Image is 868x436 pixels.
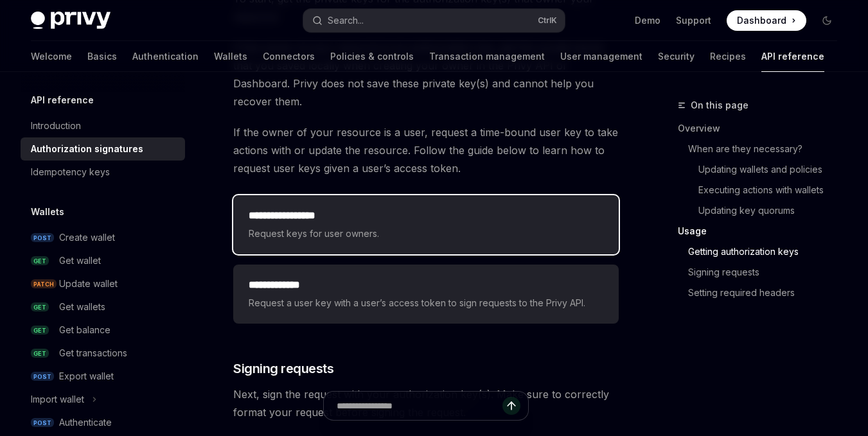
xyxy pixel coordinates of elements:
[233,265,619,324] a: **** **** ***Request a user key with a user’s access token to sign requests to the Privy API.
[31,233,54,243] span: POST
[21,272,185,295] a: PATCHUpdate wallet
[21,114,185,137] a: Introduction
[691,98,748,113] span: On this page
[31,141,143,157] div: Authorization signatures
[328,13,364,28] div: Search...
[688,283,847,303] a: Setting required headers
[303,9,565,32] button: Search...CtrlK
[502,397,520,415] button: Send message
[249,226,603,241] span: Request keys for user owners.
[31,118,81,134] div: Introduction
[21,411,185,434] a: POSTAuthenticate
[31,392,84,407] div: Import wallet
[658,41,695,72] a: Security
[21,249,185,272] a: GETGet wallet
[59,276,118,292] div: Update wallet
[31,92,94,108] h5: API reference
[538,15,557,26] span: Ctrl K
[688,262,847,283] a: Signing requests
[698,159,847,180] a: Updating wallets and policies
[737,14,786,27] span: Dashboard
[233,39,619,110] span: If the owner of your resource is an authorization key, get the private key(s) that you saved loca...
[21,226,185,249] a: POSTCreate wallet
[31,372,54,381] span: POST
[59,415,112,430] div: Authenticate
[560,41,642,72] a: User management
[263,41,315,72] a: Connectors
[214,41,247,72] a: Wallets
[31,204,64,220] h5: Wallets
[21,161,185,184] a: Idempotency keys
[31,302,49,312] span: GET
[31,41,72,72] a: Welcome
[727,10,806,31] a: Dashboard
[31,418,54,428] span: POST
[21,365,185,388] a: POSTExport wallet
[59,369,114,384] div: Export wallet
[678,221,847,241] a: Usage
[676,14,711,27] a: Support
[233,360,333,378] span: Signing requests
[21,318,185,342] a: GETGet balance
[59,322,111,338] div: Get balance
[698,180,847,200] a: Executing actions with wallets
[132,41,199,72] a: Authentication
[31,12,111,30] img: dark logo
[59,253,101,268] div: Get wallet
[87,41,117,72] a: Basics
[678,118,847,139] a: Overview
[31,279,57,289] span: PATCH
[233,385,619,421] span: Next, sign the request with your authorization key(s). Make sure to correctly format your request...
[817,10,837,31] button: Toggle dark mode
[31,326,49,335] span: GET
[330,41,414,72] a: Policies & controls
[21,295,185,318] a: GETGet wallets
[710,41,746,72] a: Recipes
[59,299,105,315] div: Get wallets
[21,342,185,365] a: GETGet transactions
[249,295,603,311] span: Request a user key with a user’s access token to sign requests to the Privy API.
[31,349,49,358] span: GET
[698,200,847,221] a: Updating key quorums
[59,230,115,245] div: Create wallet
[635,14,660,27] a: Demo
[31,256,49,266] span: GET
[688,241,847,262] a: Getting authorization keys
[233,123,619,177] span: If the owner of your resource is a user, request a time-bound user key to take actions with or up...
[31,164,110,180] div: Idempotency keys
[59,345,127,361] div: Get transactions
[688,139,847,159] a: When are they necessary?
[21,137,185,161] a: Authorization signatures
[761,41,824,72] a: API reference
[429,41,545,72] a: Transaction management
